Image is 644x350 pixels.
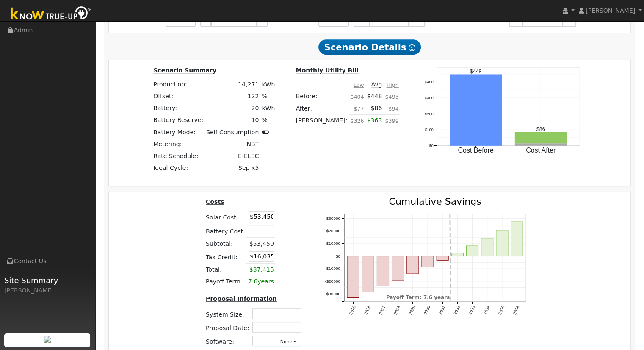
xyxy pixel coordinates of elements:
td: Before: [294,91,349,103]
td: % [260,91,276,103]
text: $400 [425,80,434,84]
u: Proposal Information [206,295,277,302]
text: $20000 [326,228,341,233]
td: Solar Cost: [205,210,247,224]
rect: onclick="" [407,256,419,274]
td: Payoff Term: [205,275,247,287]
td: $448 [365,91,384,103]
rect: onclick="" [452,253,464,256]
span: Site Summary [4,275,91,286]
td: 20 [205,103,260,114]
td: $53,450 [246,238,275,250]
text: 2036 [513,305,521,315]
td: After: [294,103,349,115]
td: E-ELEC [205,150,260,162]
td: 122 [205,91,260,103]
text: Cost After [526,147,556,154]
td: Production: [152,78,205,90]
text: -$30000 [325,292,341,296]
rect: onclick="" [450,75,502,146]
text: $0 [429,144,434,148]
u: Costs [206,198,224,205]
td: $326 [349,114,365,131]
rect: onclick="" [362,256,374,292]
td: $94 [384,103,400,115]
span: [PERSON_NAME] [586,7,635,14]
td: $77 [349,103,365,115]
td: Software: [205,334,251,348]
td: Self Consumption [205,126,260,138]
text: 2029 [408,305,417,315]
text: $86 [536,126,545,132]
td: System Size: [205,307,251,321]
td: 10 [205,114,260,126]
span: Scenario Details [318,39,421,55]
td: Rate Schedule: [152,150,205,162]
img: retrieve [44,336,51,343]
rect: onclick="" [422,256,434,267]
text: 2035 [498,305,506,315]
text: 2025 [348,305,357,315]
td: $404 [349,91,365,103]
text: Cost Before [458,147,494,154]
text: $300 [425,96,434,100]
td: Tax Credit: [205,250,247,264]
td: $493 [384,91,400,103]
td: $37,415 [246,264,275,276]
td: Ideal Cycle: [152,162,205,174]
rect: onclick="" [482,238,494,256]
rect: onclick="" [348,256,359,297]
td: [PERSON_NAME]: [294,114,349,131]
i: Show Help [409,44,415,51]
text: 2032 [453,305,462,315]
td: Offset: [152,91,205,103]
text: $200 [425,112,434,116]
td: Subtotal: [205,238,247,250]
rect: onclick="" [392,256,404,280]
rect: onclick="" [377,256,389,286]
td: $399 [384,114,400,131]
text: 2027 [379,305,387,315]
text: 2030 [423,305,431,315]
rect: onclick="" [511,222,523,256]
td: Battery Reserve: [152,114,205,126]
td: % [260,114,276,126]
u: High [387,82,399,88]
span: 7.6 [248,278,257,285]
rect: onclick="" [515,132,567,144]
td: kWh [260,103,276,114]
rect: onclick="" [437,256,449,260]
td: Proposal Date: [205,321,251,334]
td: Metering: [152,138,205,150]
span: Sep x5 [238,164,259,171]
u: Scenario Summary [153,67,216,74]
u: Avg [371,81,382,88]
td: $86 [365,103,384,115]
td: Battery Mode: [152,126,205,138]
button: None [252,336,301,346]
td: $363 [365,114,384,131]
td: years [246,275,275,287]
text: $448 [470,69,482,75]
rect: onclick="" [497,230,509,256]
text: -$10000 [325,266,341,271]
td: kWh [260,78,276,90]
text: $0 [336,254,341,258]
text: Payoff Term: 7.6 years [387,294,451,300]
text: Cumulative Savings [389,196,481,207]
u: Monthly Utility Bill [296,67,359,74]
text: 2031 [438,305,447,315]
td: Total: [205,264,247,276]
text: 2026 [363,305,372,315]
td: Battery: [152,103,205,114]
u: Low [354,82,364,88]
text: $100 [425,128,434,132]
td: Battery Cost: [205,224,247,238]
div: [PERSON_NAME] [4,286,91,295]
rect: onclick="" [515,143,567,146]
td: 14,271 [205,78,260,90]
text: $30000 [326,216,341,220]
td: NBT [205,138,260,150]
text: 2028 [393,305,402,315]
text: 2033 [468,305,476,315]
